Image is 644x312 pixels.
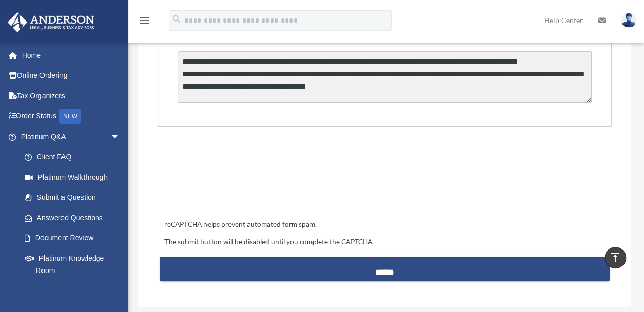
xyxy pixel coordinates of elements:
a: vertical_align_top [605,247,626,268]
a: menu [138,18,151,27]
a: Tax Organizers [7,86,136,106]
img: User Pic [621,13,636,28]
div: The submit button will be disabled until you complete the CAPTCHA. [160,236,609,248]
div: reCAPTCHA helps prevent automated form spam. [160,219,609,231]
a: Submit a Question [14,188,131,208]
i: vertical_align_top [609,251,621,263]
a: Online Ordering [7,66,136,86]
a: Platinum Knowledge Room [14,248,136,281]
i: menu [138,14,151,27]
a: Answered Questions [14,207,136,228]
a: Client FAQ [14,147,136,168]
i: search [171,14,182,25]
a: Platinum Walkthrough [14,167,136,188]
a: Home [7,45,136,66]
div: NEW [59,109,81,124]
a: Document Review [14,228,136,248]
iframe: reCAPTCHA [161,158,317,198]
img: Anderson Advisors Platinum Portal [5,12,97,32]
a: Platinum Q&Aarrow_drop_down [7,127,136,147]
a: Order StatusNEW [7,106,136,127]
span: arrow_drop_down [110,127,131,148]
